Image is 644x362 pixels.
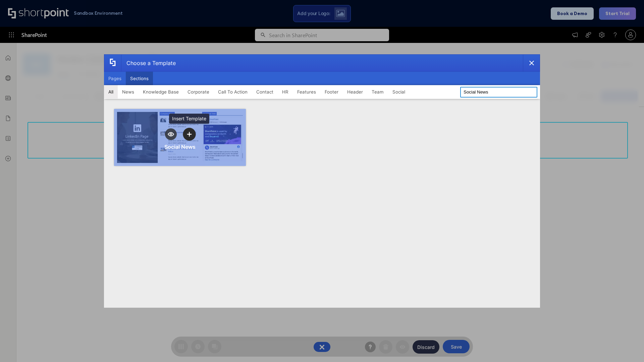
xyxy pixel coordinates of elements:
button: Knowledge Base [139,85,183,99]
button: Contact [252,85,278,99]
button: HR [278,85,293,99]
button: Social [388,85,410,99]
button: All [104,85,118,99]
iframe: Chat Widget [610,330,644,362]
button: Sections [126,72,153,85]
button: Pages [104,72,126,85]
input: Search [460,87,537,98]
button: Features [293,85,320,99]
button: Corporate [183,85,214,99]
button: Header [343,85,367,99]
button: Footer [320,85,343,99]
div: template selector [104,54,540,308]
button: Call To Action [214,85,252,99]
div: Social News [164,143,196,150]
button: News [118,85,139,99]
div: Choose a Template [121,55,176,71]
button: Team [367,85,388,99]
